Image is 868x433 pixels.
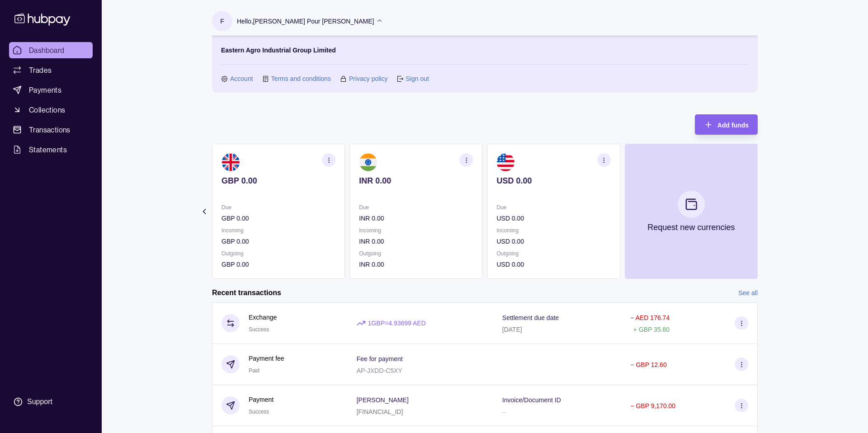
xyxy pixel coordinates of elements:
[368,318,426,328] p: 1 GBP = 4.93699 AED
[222,202,335,212] p: Due
[630,361,666,368] p: − GBP 12.60
[249,395,274,405] p: Payment
[497,259,611,269] p: USD 0.00
[630,402,675,409] p: − GBP 9,170.00
[249,367,259,374] span: Paid
[502,396,561,404] p: Invoice/Document ID
[497,226,611,235] p: Incoming
[29,45,65,56] span: Dashboard
[359,213,473,223] p: INR 0.00
[237,16,374,26] p: Hello, [PERSON_NAME] Pour [PERSON_NAME]
[220,16,224,26] p: F
[222,226,335,235] p: Incoming
[497,213,611,223] p: USD 0.00
[249,326,269,333] span: Success
[406,74,429,84] a: Sign out
[29,124,71,135] span: Transactions
[9,62,93,78] a: Trades
[695,114,758,135] button: Add funds
[29,85,61,95] span: Payments
[29,144,67,155] span: Statements
[271,74,331,84] a: Terms and conditions
[222,176,335,186] p: GBP 0.00
[497,153,515,171] img: us
[222,259,335,269] p: GBP 0.00
[357,396,409,404] p: [PERSON_NAME]
[9,141,93,158] a: Statements
[9,82,93,98] a: Payments
[630,314,670,321] p: − AED 176.74
[9,122,93,138] a: Transactions
[359,153,377,171] img: in
[502,326,522,333] p: [DATE]
[349,74,388,84] a: Privacy policy
[359,202,473,212] p: Due
[222,213,335,223] p: GBP 0.00
[738,288,758,298] a: See all
[357,355,403,362] p: Fee for payment
[497,236,611,246] p: USD 0.00
[359,236,473,246] p: INR 0.00
[222,236,335,246] p: GBP 0.00
[359,176,473,186] p: INR 0.00
[502,314,559,321] p: Settlement due date
[29,104,65,115] span: Collections
[212,288,281,298] h2: Recent transactions
[717,122,749,129] span: Add funds
[222,249,335,259] p: Outgoing
[29,65,52,75] span: Trades
[359,226,473,235] p: Incoming
[357,408,403,415] p: [FINANCIAL_ID]
[221,45,336,55] p: Eastern Agro Industrial Group Limited
[357,367,402,374] p: AP-JXDD-C5XY
[359,259,473,269] p: INR 0.00
[222,153,240,171] img: gb
[249,409,269,415] span: Success
[249,353,284,363] p: Payment fee
[9,102,93,118] a: Collections
[633,326,670,333] p: + GBP 35.80
[9,392,93,411] a: Support
[249,312,277,322] p: Exchange
[27,397,52,407] div: Support
[230,74,253,84] a: Account
[625,144,758,279] button: Request new currencies
[502,408,506,415] p: –
[9,42,93,58] a: Dashboard
[497,176,611,186] p: USD 0.00
[497,249,611,259] p: Outgoing
[359,249,473,259] p: Outgoing
[497,202,611,212] p: Due
[647,222,735,232] p: Request new currencies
